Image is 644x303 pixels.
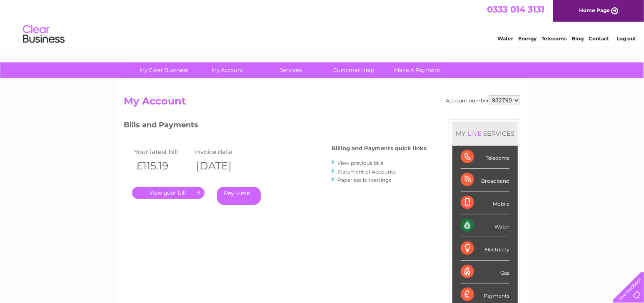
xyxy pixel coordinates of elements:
[461,214,509,237] div: Water
[617,35,636,42] a: Log out
[461,169,509,191] div: Broadband
[320,62,389,78] a: Customer Help
[452,122,518,145] div: MY SERVICES
[332,145,427,151] h4: Billing and Payments quick links
[217,187,261,205] a: Pay Here
[192,146,252,157] td: Invoice date
[487,4,544,15] a: 0333 014 3131
[518,35,537,42] a: Energy
[337,177,391,183] a: Paperless bill settings
[461,191,509,214] div: Mobile
[446,95,520,105] div: Account number
[132,146,192,157] td: Your latest bill
[132,157,192,174] th: £115.19
[337,160,383,166] a: View previous bills
[461,237,509,260] div: Electricity
[497,35,513,42] a: Water
[466,129,483,137] div: LIVE
[589,35,609,42] a: Contact
[124,119,427,134] h3: Bills and Payments
[132,187,205,199] a: .
[383,62,452,78] a: Make A Payment
[126,5,519,40] div: Clear Business is a trading name of Verastar Limited (registered in [GEOGRAPHIC_DATA] No. 3667643...
[461,146,509,169] div: Telecoms
[130,62,199,78] a: My Clear Business
[461,261,509,283] div: Gas
[193,62,262,78] a: My Account
[337,169,396,175] a: Statement of Accounts
[192,157,252,174] th: [DATE]
[257,62,325,78] a: Services
[572,35,584,42] a: Blog
[22,22,65,47] img: logo.png
[124,95,520,111] h2: My Account
[542,35,567,42] a: Telecoms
